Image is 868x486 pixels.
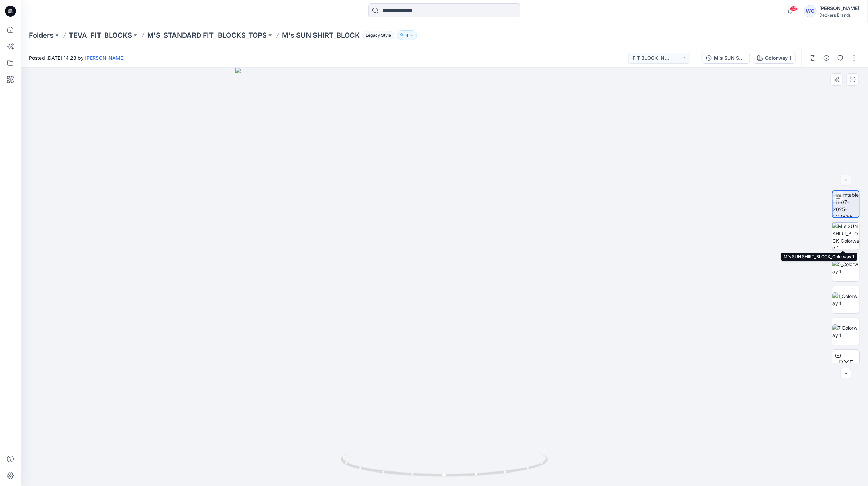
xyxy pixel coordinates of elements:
a: M'S_STANDARD FIT_ BLOCKS_TOPS [147,30,267,40]
img: 7_Colorway 1 [832,324,859,339]
div: Deckers Brands [819,12,859,18]
span: Legacy Style [362,31,394,39]
img: 5_Colorway 1 [832,261,859,275]
span: 42 [790,6,798,11]
button: Legacy Style [360,30,394,40]
img: M's SUN SHIRT_BLOCK_Colorway 1 [832,223,859,250]
p: M's SUN SHIRT_BLOCK [282,30,360,40]
a: Folders [29,30,54,40]
div: Colorway 1 [765,54,791,62]
div: [PERSON_NAME] [819,4,859,12]
span: DXF [838,357,854,370]
a: [PERSON_NAME] [85,55,125,61]
div: WO [804,5,817,17]
p: 4 [406,31,408,39]
a: TEVA_FIT_BLOCKS [69,30,132,40]
button: Details [821,53,832,64]
button: Colorway 1 [753,53,796,64]
button: M's SUN SHIRT_BLOCK [702,53,750,64]
img: turntable-11-07-2025-14:28:55 [833,191,859,217]
div: M's SUN SHIRT_BLOCK [714,54,746,62]
span: Posted [DATE] 14:28 by [29,54,125,62]
button: 4 [397,30,417,40]
img: 1_Colorway 1 [832,292,859,307]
